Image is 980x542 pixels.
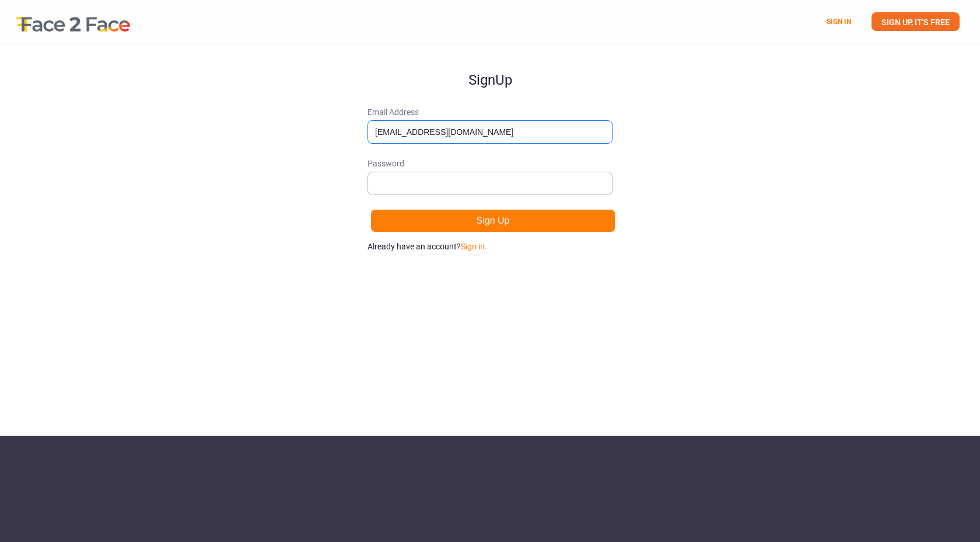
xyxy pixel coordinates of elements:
[367,44,612,88] h1: Sign Up
[367,241,612,252] p: Already have an account?
[871,12,960,31] a: SIGN UP, IT'S FREE
[370,209,615,232] button: Sign Up
[461,242,487,251] a: Sign in.
[367,158,612,169] span: Password
[367,106,612,118] span: Email Address
[827,18,851,26] a: SIGN IN
[367,172,612,195] input: Password
[367,120,612,144] input: Email Address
